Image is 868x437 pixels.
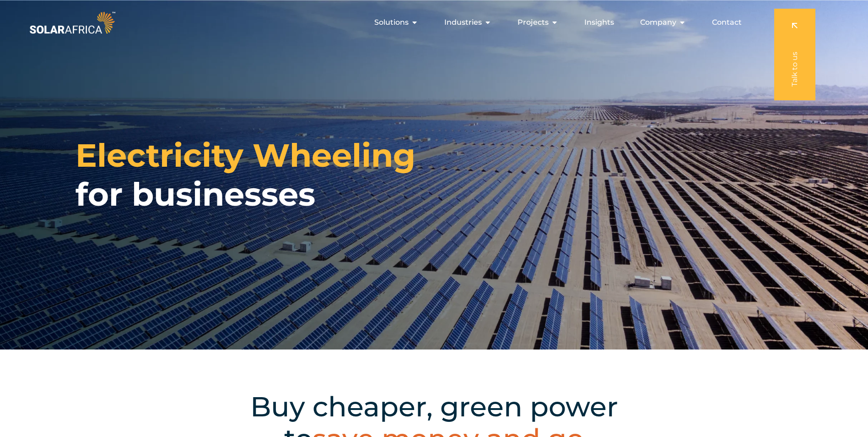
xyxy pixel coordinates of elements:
a: Insights [584,17,614,28]
span: Electricity Wheeling [75,136,415,175]
h1: for businesses [75,136,415,214]
span: Company [640,17,676,28]
div: Menu Toggle [117,13,749,32]
span: Industries [444,17,482,28]
span: Projects [518,17,549,28]
nav: Menu [117,13,749,32]
a: Contact [712,17,742,28]
span: Solutions [374,17,409,28]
